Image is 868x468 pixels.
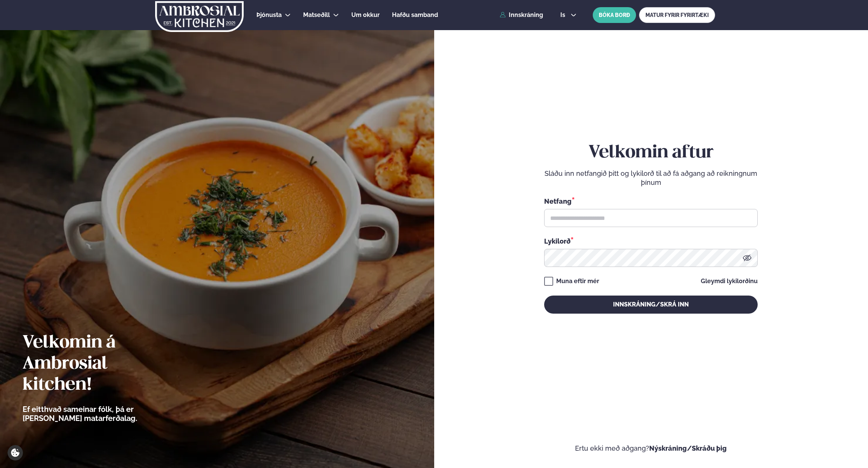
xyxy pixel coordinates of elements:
a: Þjónusta [256,11,282,20]
a: MATUR FYRIR FYRIRTÆKI [639,7,715,23]
span: Matseðill [303,11,330,18]
button: Innskráning/Skrá inn [544,296,758,314]
p: Ef eitthvað sameinar fólk, þá er [PERSON_NAME] matarferðalag. [23,405,179,423]
a: Hafðu samband [392,11,438,20]
img: logo [154,1,244,32]
span: Þjónusta [256,11,282,18]
span: Um okkur [351,11,380,18]
p: Sláðu inn netfangið þitt og lykilorð til að fá aðgang að reikningnum þínum [544,169,758,187]
button: BÓKA BORÐ [593,7,636,23]
a: Innskráning [500,12,543,18]
h2: Velkomin aftur [544,142,758,163]
div: Lykilorð [544,236,758,246]
a: Cookie settings [8,445,23,460]
span: is [560,12,567,18]
h2: Velkomin á Ambrosial kitchen! [23,332,179,396]
a: Gleymdi lykilorðinu [701,278,758,284]
p: Ertu ekki með aðgang? [457,444,846,453]
a: Matseðill [303,11,330,20]
a: Nýskráning/Skráðu þig [649,444,727,452]
button: is [554,12,583,18]
span: Hafðu samband [392,11,438,18]
a: Um okkur [351,11,380,20]
div: Netfang [544,196,758,206]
